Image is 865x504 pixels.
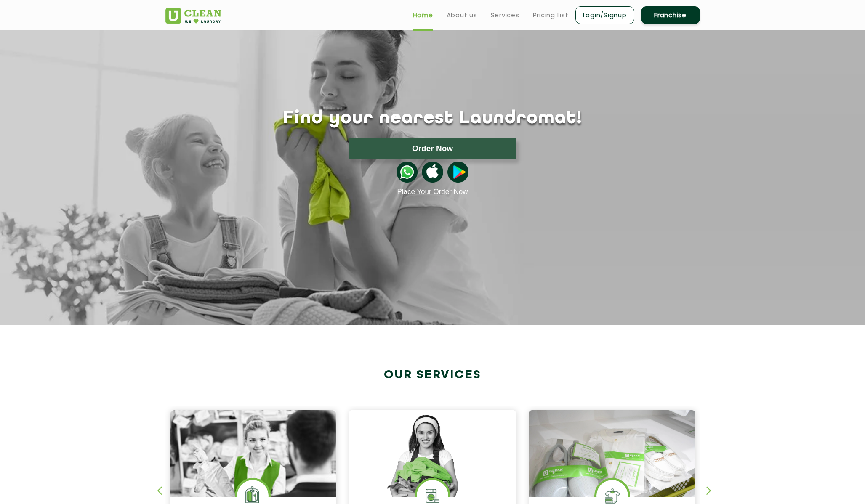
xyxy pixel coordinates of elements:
[159,108,706,129] h1: Find your nearest Laundromat!
[422,162,443,183] img: apple-icon.png
[641,6,700,24] a: Franchise
[491,10,519,20] a: Services
[413,10,433,20] a: Home
[397,188,468,196] a: Place Your Order Now
[397,162,418,183] img: whatsappicon.png
[165,8,221,24] img: UClean Laundry and Dry Cleaning
[447,10,477,20] a: About us
[165,368,700,382] h2: Our Services
[533,10,569,20] a: Pricing List
[575,6,634,24] a: Login/Signup
[447,162,468,183] img: playstoreicon.png
[349,138,516,159] button: Order Now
